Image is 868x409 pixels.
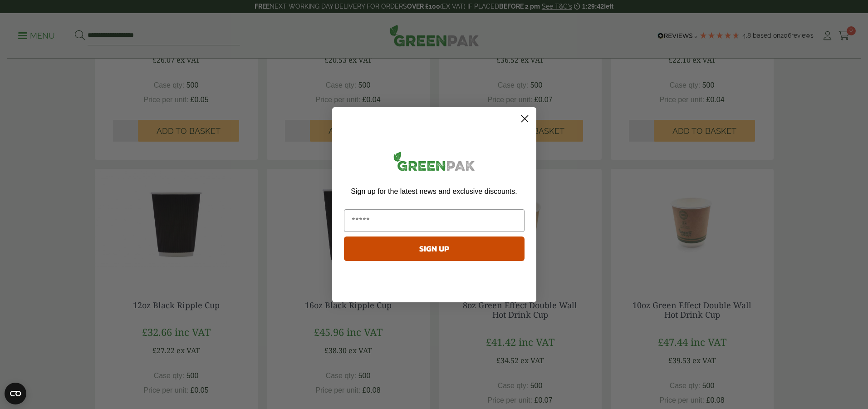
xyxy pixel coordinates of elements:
[351,187,517,195] span: Sign up for the latest news and exclusive discounts.
[344,148,525,178] img: greenpak_logo
[344,237,525,261] button: SIGN UP
[344,209,525,232] input: Email
[5,383,26,404] button: Open CMP widget
[517,111,533,127] button: Close dialog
